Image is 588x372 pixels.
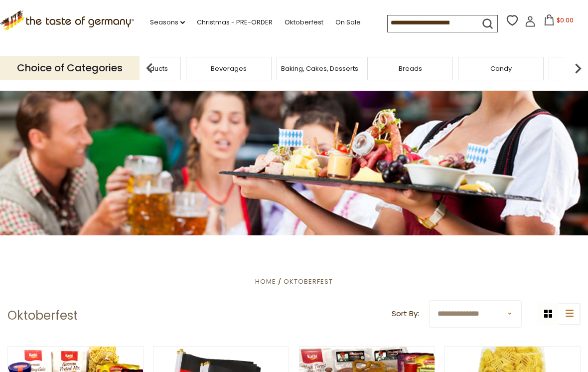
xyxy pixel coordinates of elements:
a: Seasons [150,17,185,28]
a: Beverages [211,65,247,72]
a: Baking, Cakes, Desserts [281,65,358,72]
img: previous arrow [140,58,159,78]
button: $0.00 [538,14,580,29]
span: $0.00 [557,16,574,24]
a: Oktoberfest [284,277,333,286]
a: Oktoberfest [285,17,323,28]
label: Sort By: [392,308,419,320]
h1: Oktoberfest [7,308,78,323]
img: next arrow [568,58,588,78]
a: Home [255,277,276,286]
a: On Sale [335,17,361,28]
a: Christmas - PRE-ORDER [197,17,273,28]
a: Candy [490,65,512,72]
a: Breads [399,65,422,72]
